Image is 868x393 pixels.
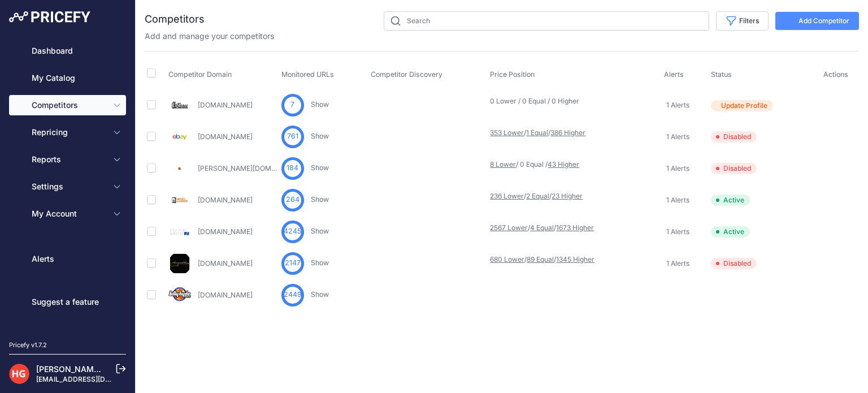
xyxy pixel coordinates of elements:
p: Add and manage your competitors [145,31,274,42]
span: 2449 [284,290,302,300]
span: 1 Alerts [666,132,689,141]
span: Repricing [32,127,106,138]
a: 353 Lower [490,128,524,137]
a: [PERSON_NAME][DOMAIN_NAME] [198,164,307,172]
nav: Sidebar [9,41,126,327]
span: Settings [32,181,106,192]
button: My Account [9,204,126,224]
a: Dashboard [9,41,126,61]
p: / / [490,192,562,201]
button: Settings [9,176,126,197]
span: 1 Alerts [666,227,689,236]
span: Active [711,226,750,237]
span: 184 [287,163,298,174]
a: 1 Alerts [664,226,689,237]
a: 1345 Higher [556,255,594,264]
span: 1 Alerts [666,101,689,110]
span: Competitor Domain [168,70,232,79]
span: Disabled [711,163,757,174]
div: Pricefy v1.7.2 [9,340,47,350]
span: 1 Alerts [666,164,689,173]
span: Disabled [711,258,757,269]
span: 4245 [284,226,301,237]
button: Competitors [9,95,126,115]
a: 1 Alerts [664,163,689,174]
a: 89 Equal [527,255,554,264]
a: [DOMAIN_NAME] [198,259,253,267]
span: 2147 [285,258,301,269]
a: Show [311,258,329,267]
span: 1 Alerts [666,259,689,268]
a: 1 Alerts [664,195,689,206]
a: 4 Equal [530,223,554,232]
a: [DOMAIN_NAME] [198,132,253,141]
a: 386 Higher [550,128,585,137]
a: Show [311,195,329,204]
span: My Account [32,208,106,219]
p: / / [490,223,562,232]
span: Actions [823,70,848,79]
a: 2 Equal [526,192,549,200]
span: Alerts [664,70,684,79]
a: Suggest a feature [9,292,126,312]
img: Pricefy Logo [9,11,90,23]
a: Show [311,290,329,299]
a: [EMAIL_ADDRESS][DOMAIN_NAME] [36,375,154,383]
a: Show [311,100,329,109]
span: Active [711,195,750,206]
button: Add Competitor [775,12,859,30]
button: Filters [716,11,769,31]
a: Show [311,227,329,235]
a: [PERSON_NAME] Guitars [36,364,131,374]
span: 264 [286,195,300,205]
span: Price Position [490,70,535,79]
span: Status [711,70,732,79]
span: Update Profile [721,101,767,110]
p: / / [490,128,562,137]
a: Alerts [9,249,126,269]
p: / 0 Equal / [490,160,562,169]
a: 1673 Higher [556,223,594,232]
a: 1 Equal [526,128,548,137]
span: Disabled [711,131,757,142]
span: Competitors [32,100,106,111]
a: My Catalog [9,68,126,88]
a: [DOMAIN_NAME] [198,291,253,299]
a: Show [311,132,329,140]
span: 761 [287,131,298,142]
a: 1 Alerts [664,100,689,111]
p: 0 Lower / 0 Equal / 0 Higher [490,97,562,106]
a: 23 Higher [552,192,583,200]
a: 43 Higher [548,160,579,169]
a: 1 Alerts [664,258,689,269]
a: Update Profile [711,98,811,111]
button: Reports [9,149,126,170]
span: Competitor Discovery [371,70,442,79]
a: [DOMAIN_NAME] [198,101,253,109]
h2: Competitors [145,11,205,27]
a: [DOMAIN_NAME] [198,227,253,236]
span: 7 [290,100,294,110]
span: Monitored URLs [281,70,334,79]
button: Repricing [9,122,126,142]
a: Show [311,163,329,172]
input: Search [384,11,709,31]
a: 2567 Lower [490,223,528,232]
p: / / [490,255,562,264]
span: 1 Alerts [666,196,689,205]
a: 680 Lower [490,255,524,264]
a: 1 Alerts [664,131,689,142]
a: 236 Lower [490,192,524,200]
a: [DOMAIN_NAME] [198,196,253,204]
a: 8 Lower [490,160,516,169]
span: Reports [32,154,106,165]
